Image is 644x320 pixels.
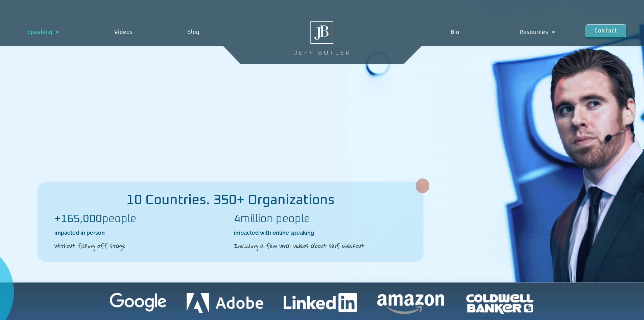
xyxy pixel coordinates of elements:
h2: Including a few viral videos about self checkout [234,241,407,250]
a: Resources [490,24,586,40]
nav: Menu [420,24,586,40]
h2: people [54,214,227,225]
h2: Without falling off stage [54,241,227,250]
h2: impacted with online speaking [234,229,407,237]
b: +165,000 [54,214,102,225]
span: Contact [594,28,617,34]
a: Blog [160,24,227,40]
h2: impacted in person [54,229,227,237]
b: 4 [234,214,240,225]
h2: million people [234,214,407,225]
a: Bio [420,24,489,40]
h2: 10 Countries. 350+ Organizations [38,193,423,207]
a: Videos [87,24,160,40]
a: Contact [586,24,626,37]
